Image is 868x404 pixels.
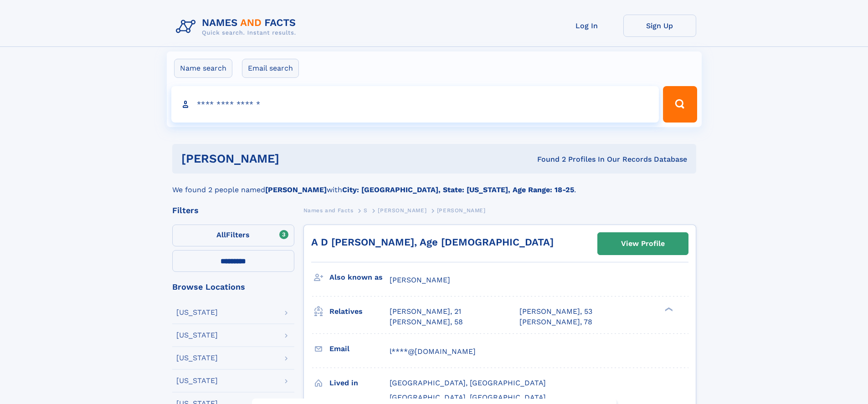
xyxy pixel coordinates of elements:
[390,276,450,284] span: [PERSON_NAME]
[550,15,623,37] a: Log In
[265,185,327,194] b: [PERSON_NAME]
[621,233,665,254] div: View Profile
[181,153,408,164] h1: [PERSON_NAME]
[623,15,696,37] a: Sign Up
[342,185,574,194] b: City: [GEOGRAPHIC_DATA], State: [US_STATE], Age Range: 18-25
[176,354,218,362] div: [US_STATE]
[311,236,554,248] a: A D [PERSON_NAME], Age [DEMOGRAPHIC_DATA]
[598,233,688,255] a: View Profile
[378,207,426,214] span: [PERSON_NAME]
[378,205,426,216] a: [PERSON_NAME]
[174,59,232,78] label: Name search
[390,317,463,327] a: [PERSON_NAME], 58
[176,332,218,339] div: [US_STATE]
[329,375,390,391] h3: Lived in
[303,205,354,216] a: Names and Facts
[329,341,390,357] h3: Email
[172,283,294,291] div: Browse Locations
[437,207,486,214] span: [PERSON_NAME]
[329,270,390,285] h3: Also known as
[390,307,461,317] a: [PERSON_NAME], 21
[364,205,368,216] a: S
[176,377,218,384] div: [US_STATE]
[176,309,218,316] div: [US_STATE]
[242,59,299,78] label: Email search
[390,378,546,387] span: [GEOGRAPHIC_DATA], [GEOGRAPHIC_DATA]
[408,154,687,164] div: Found 2 Profiles In Our Records Database
[172,15,303,39] img: Logo Names and Facts
[172,206,294,215] div: Filters
[172,174,696,195] div: We found 2 people named with .
[171,86,659,123] input: search input
[663,307,673,312] div: ❯
[364,207,368,214] span: S
[172,225,294,246] label: Filters
[519,307,592,317] a: [PERSON_NAME], 53
[519,317,592,327] a: [PERSON_NAME], 78
[663,86,697,123] button: Search Button
[329,304,390,319] h3: Relatives
[390,393,546,402] span: [GEOGRAPHIC_DATA], [GEOGRAPHIC_DATA]
[216,230,226,239] span: All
